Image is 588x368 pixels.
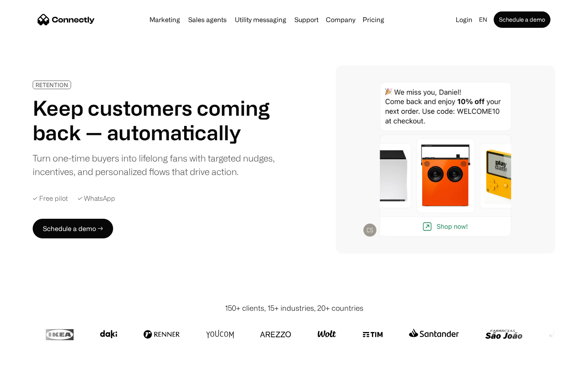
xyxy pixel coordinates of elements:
[78,195,115,202] div: ✓ WhatsApp
[33,151,281,178] div: Turn one-time buyers into lifelong fans with targeted nudges, incentives, and personalized flows ...
[36,82,68,88] div: RETENTION
[33,96,281,145] h1: Keep customers coming back — automatically
[33,195,68,202] div: ✓ Free pilot
[185,16,230,23] a: Sales agents
[33,219,113,238] a: Schedule a demo →
[146,16,183,23] a: Marketing
[225,303,363,314] div: 150+ clients, 15+ industries, 20+ countries
[16,354,49,365] ul: Language list
[359,16,388,23] a: Pricing
[326,14,355,25] div: Company
[479,14,487,25] div: en
[494,11,550,28] a: Schedule a demo
[452,14,476,25] a: Login
[8,353,49,365] aside: Language selected: English
[232,16,290,23] a: Utility messaging
[291,16,322,23] a: Support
